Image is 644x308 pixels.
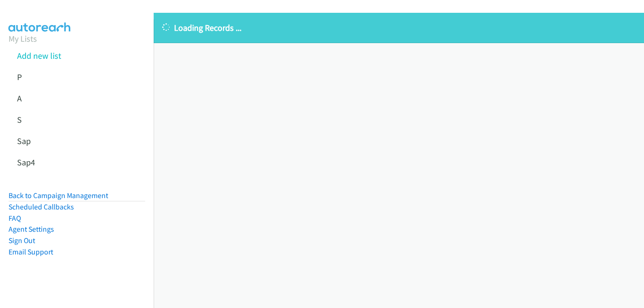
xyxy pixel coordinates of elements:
a: Back to Campaign Management [9,191,108,200]
a: A [17,93,22,104]
p: Loading Records ... [162,21,635,34]
a: My Lists [9,33,37,44]
a: Agent Settings [9,225,54,234]
a: Email Support [9,247,53,256]
a: Add new list [17,50,61,61]
a: Scheduled Callbacks [9,202,74,211]
a: P [17,72,22,82]
a: S [17,114,22,125]
a: FAQ [9,214,21,223]
a: Sap [17,136,31,146]
a: Sap4 [17,157,35,168]
a: Sign Out [9,236,35,245]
